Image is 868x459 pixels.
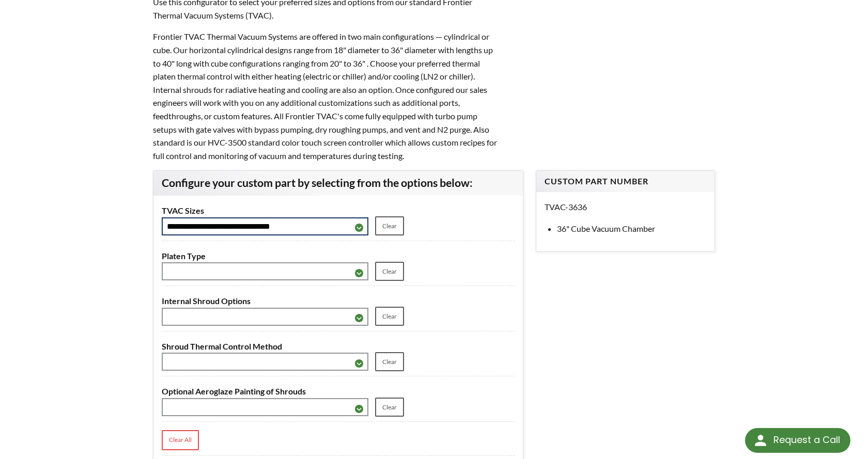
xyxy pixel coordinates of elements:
[162,204,515,217] label: TVAC Sizes
[773,428,840,452] div: Request a Call
[162,294,515,308] label: Internal Shroud Options
[545,176,706,187] h4: Custom Part Number
[162,249,515,263] label: Platen Type
[162,176,515,191] h3: Configure your custom part by selecting from the options below:
[375,307,404,326] a: Clear
[162,340,515,353] label: Shroud Thermal Control Method
[375,262,404,281] a: Clear
[745,428,850,453] div: Request a Call
[162,385,515,398] label: Optional Aeroglaze Painting of Shrouds
[375,398,404,417] a: Clear
[153,30,499,162] p: Frontier TVAC Thermal Vacuum Systems are offered in two main configurations — cylindrical or cube...
[375,352,404,371] a: Clear
[557,222,706,235] li: 36" Cube Vacuum Chamber
[752,432,769,449] img: round button
[162,430,199,450] a: Clear All
[375,216,404,235] a: Clear
[545,200,706,214] p: TVAC-3636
